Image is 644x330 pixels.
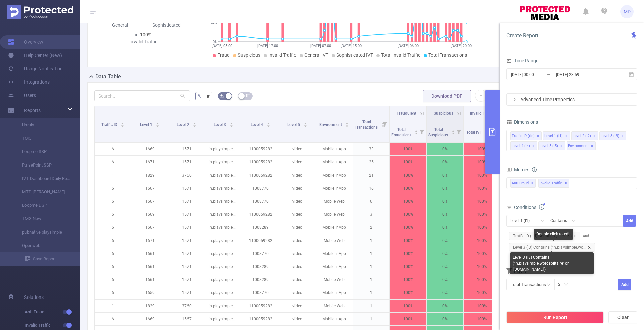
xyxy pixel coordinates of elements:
i: icon: caret-down [345,124,349,126]
div: Sort [193,122,197,126]
span: Total Suspicious [428,127,449,137]
li: Level 1 (l1) [543,131,570,140]
li: Traffic ID (tid) [510,131,542,140]
p: 3760 [168,169,205,182]
a: IVT Dashboard Daily Report [13,172,72,185]
p: in.playsimple.wordsolitaire [205,169,242,182]
p: 1 [353,300,389,312]
p: 6 [95,247,131,260]
p: 100% [464,221,500,234]
div: ≥ [558,279,565,290]
i: icon: caret-up [414,129,418,131]
p: 6 [95,182,131,195]
tspan: 25% [211,20,217,25]
p: 1659 [131,286,168,299]
span: Solutions [24,290,44,304]
span: Invalid Traffic [268,52,296,58]
span: and [506,234,598,250]
input: Search... [94,90,190,101]
p: 1829 [131,300,168,312]
span: Fraud [217,52,230,58]
a: Openweb [13,239,72,252]
p: 1669 [131,208,168,221]
p: in.playsimple.wordsolitaire [205,156,242,169]
a: TMG New [13,212,72,225]
p: video [279,182,316,195]
p: 1661 [131,260,168,273]
span: Suspicious [434,111,453,116]
p: 100% [464,247,500,260]
tspan: 0% [213,40,217,44]
i: icon: down [572,219,576,224]
span: Environment [319,122,343,127]
a: Usage Notification [8,62,63,75]
p: 6 [95,221,131,234]
button: Add [623,215,636,227]
p: in.playsimple.wordsolitaire [205,300,242,312]
p: 100% [464,273,500,286]
p: video [279,260,316,273]
p: 1008770 [242,195,279,208]
i: icon: caret-up [121,122,124,124]
p: 100% [390,143,426,155]
p: 100% [390,156,426,169]
p: in.playsimple.wordsolitaire [205,234,242,247]
p: 1571 [168,182,205,195]
p: in.playsimple.wordsolitaire [205,221,242,234]
i: icon: caret-up [229,122,233,124]
i: icon: caret-down [303,124,307,126]
p: Mobile Web [316,273,353,286]
p: 3 [353,208,389,221]
p: video [279,273,316,286]
p: 33 [353,143,389,155]
p: 100% [464,260,500,273]
span: Total IVT [466,130,483,135]
p: 100% [464,300,500,312]
span: Conditions [514,205,544,210]
i: icon: close [536,134,540,138]
p: 1671 [131,156,168,169]
p: 1571 [168,156,205,169]
p: 1008770 [242,182,279,195]
div: Sort [345,122,349,126]
p: 6 [95,260,131,273]
p: 100% [390,208,426,221]
span: Level 2 [177,122,190,127]
span: Invalid Traffic [470,111,494,116]
p: 1 [95,300,131,312]
p: 0% [427,300,463,312]
p: 1100059282 [242,169,279,182]
span: Level 1 [140,122,153,127]
p: in.playsimple.wordsolitaire [205,273,242,286]
p: 1 [353,234,389,247]
p: video [279,221,316,234]
p: 1667 [131,182,168,195]
p: 1571 [168,143,205,155]
p: 1 [353,286,389,299]
div: icon: rightAdvanced Time Properties [507,94,637,105]
i: icon: close [590,144,594,148]
p: 0% [427,260,463,273]
p: 25 [353,156,389,169]
i: Filter menu [454,121,463,142]
p: 1571 [168,286,205,299]
tspan: [DATE] 17:00 [257,44,278,48]
p: Mobile InApp [316,182,353,195]
p: 6 [353,195,389,208]
i: icon: close [621,134,624,138]
span: Level 5 [287,122,301,127]
p: 0% [427,195,463,208]
p: 1 [95,169,131,182]
button: Add [618,279,631,290]
i: icon: caret-up [345,122,349,124]
tspan: 7 [466,20,468,25]
p: 1571 [168,208,205,221]
p: 1008289 [242,273,279,286]
span: Traffic ID (tid) Contains ('1' or '6') [509,232,580,240]
p: 100% [464,143,500,155]
div: Environment [568,142,589,150]
p: 1 [353,247,389,260]
p: Mobile InApp [316,313,353,325]
a: Overview [8,35,43,49]
div: Invalid Traffic [120,38,166,45]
